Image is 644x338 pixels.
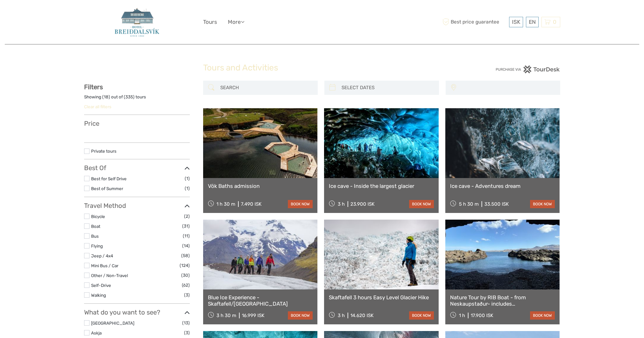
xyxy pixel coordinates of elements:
[91,253,113,258] a: Jeep / 4x4
[530,200,555,208] a: book now
[552,19,557,25] span: 0
[104,94,109,100] label: 18
[84,94,190,104] div: Showing ( ) out of ( ) tours
[184,291,190,299] span: (3)
[338,201,345,207] span: 3 h
[182,242,190,249] span: (14)
[450,294,555,307] a: Nature Tour by RIB Boat - from Neskaupstaður- includes [GEOGRAPHIC_DATA], [GEOGRAPHIC_DATA], Rauð...
[91,330,102,335] a: Askja
[185,185,190,192] span: (1)
[459,313,465,318] span: 1 h
[216,201,235,207] span: 1 h 30 m
[181,272,190,279] span: (30)
[203,17,217,27] a: Tours
[91,149,116,154] a: Private tours
[91,214,105,219] a: Bicycle
[91,273,128,278] a: Other / Non-Travel
[182,319,190,327] span: (13)
[91,283,111,288] a: Self-Drive
[91,224,100,229] a: Boat
[484,201,509,207] div: 33.500 ISK
[84,164,190,172] h3: Best Of
[409,311,434,320] a: book now
[111,5,163,39] img: 2448-51b0dc00-3c6d-4da0-812a-e099997996f9_logo_big.jpg
[185,175,190,182] span: (1)
[242,313,264,318] div: 16.999 ISK
[91,263,118,268] a: Mini Bus / Car
[182,222,190,230] span: (31)
[125,94,133,100] label: 335
[409,200,434,208] a: book now
[512,19,520,25] span: ISK
[241,201,262,207] div: 7.490 ISK
[288,200,313,208] a: book now
[84,120,190,127] h3: Price
[91,243,103,249] a: Flying
[208,183,313,189] a: Vök Baths admission
[471,313,493,318] div: 17.900 ISK
[84,308,190,316] h3: What do you want to see?
[450,183,555,189] a: Ice cave - Adventures dream
[526,17,539,27] div: EN
[208,294,313,307] a: Blue Ice Experience - Skaftafell/[GEOGRAPHIC_DATA]
[339,82,436,93] input: SELECT DATES
[183,232,190,240] span: (11)
[459,201,479,207] span: 5 h 30 m
[288,311,313,320] a: book now
[181,252,190,259] span: (58)
[228,17,244,27] a: More
[91,186,123,191] a: Best of Summer
[495,65,560,73] img: PurchaseViaTourDesk.png
[218,82,315,93] input: SEARCH
[350,313,374,318] div: 14.620 ISK
[441,17,508,27] span: Best price guarantee
[180,262,190,269] span: (124)
[91,234,99,239] a: Bus
[216,313,236,318] span: 3 h 30 m
[184,213,190,220] span: (2)
[530,311,555,320] a: book now
[350,201,375,207] div: 23.900 ISK
[329,294,434,301] a: Skaftafell 3 hours Easy Level Glacier Hike
[338,313,345,318] span: 3 h
[91,293,106,298] a: Walking
[184,329,190,336] span: (3)
[84,202,190,209] h3: Travel Method
[91,321,134,326] a: [GEOGRAPHIC_DATA]
[84,104,111,109] a: Clear all filters
[91,176,127,181] a: Best for Self Drive
[182,282,190,289] span: (62)
[84,83,103,91] strong: Filters
[203,63,441,73] h1: Tours and Activities
[329,183,434,189] a: Ice cave - Inside the largest glacier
